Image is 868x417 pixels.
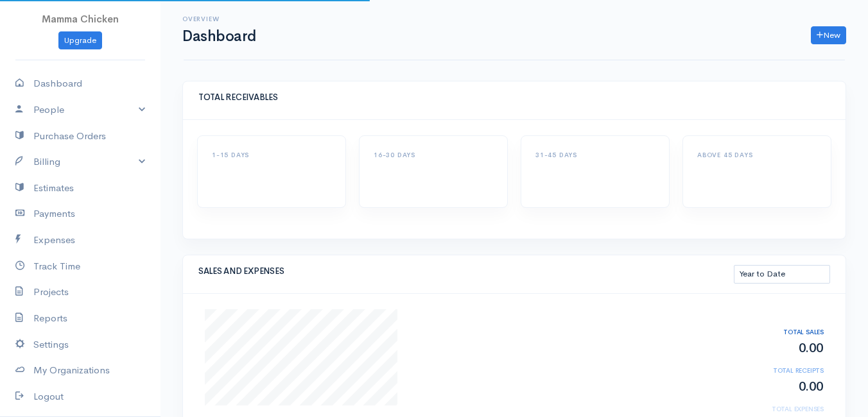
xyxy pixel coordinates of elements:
a: Upgrade [58,31,102,50]
h6: Overview [182,15,256,22]
h1: Dashboard [182,28,256,44]
a: New [811,26,846,45]
h6: ABOVE 45 DAYS [697,151,817,158]
h6: 1-15 DAYS [212,151,331,158]
h6: TOTAL EXPENSES [731,405,824,413]
h6: 31-45 DAYS [535,151,655,158]
h5: SALES AND EXPENSES [198,267,734,276]
h6: 16-30 DAYS [374,151,493,158]
h6: TOTAL SALES [731,328,824,336]
span: Mamma Chicken [42,13,119,25]
h5: TOTAL RECEIVABLES [198,93,830,102]
h2: 0.00 [731,380,824,394]
h6: TOTAL RECEIPTS [731,367,824,374]
h2: 0.00 [731,341,824,355]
